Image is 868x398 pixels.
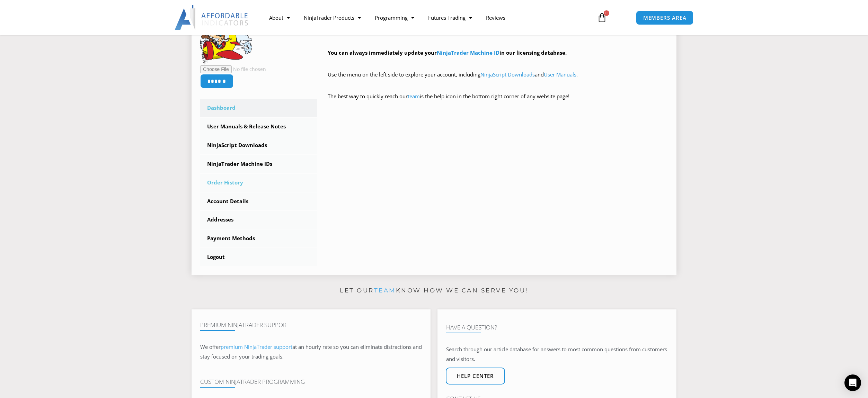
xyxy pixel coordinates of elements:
[544,71,576,78] a: User Manuals
[421,10,479,26] a: Futures Trading
[192,285,676,296] p: Let our know how we can serve you!
[200,12,252,64] img: b4ddc869bfcc2b34b013f9bebab4a0a540bf753252b2d3dc4a1a2e398cab9b01
[446,345,668,364] p: Search through our article database for answers to most common questions from customers and visit...
[446,368,505,385] a: Help center
[446,324,668,331] h4: Have A Question?
[328,49,567,56] strong: You can always immediately update your in our licensing database.
[221,343,292,350] a: premium NinjaTrader support
[328,15,668,111] div: Hey ! Welcome to the Members Area. Thank you for being a valuable customer!
[200,229,317,247] a: Payment Methods
[262,10,589,26] nav: Menu
[480,71,535,78] a: NinjaScript Downloads
[297,10,368,26] a: NinjaTrader Products
[200,99,317,117] a: Dashboard
[587,8,617,28] a: 0
[408,93,420,100] a: team
[200,343,221,350] span: We offer
[479,10,512,26] a: Reviews
[844,374,861,391] div: Open Intercom Messenger
[328,70,668,89] p: Use the menu on the left side to explore your account, including and .
[200,155,317,173] a: NinjaTrader Machine IDs
[200,174,317,192] a: Order History
[200,99,317,266] nav: Account pages
[200,192,317,210] a: Account Details
[328,92,668,111] p: The best way to quickly reach our is the help icon in the bottom right corner of any website page!
[437,49,499,56] a: NinjaTrader Machine ID
[200,343,422,360] span: at an hourly rate so you can eliminate distractions and stay focused on your trading goals.
[200,322,422,328] h4: Premium NinjaTrader Support
[175,5,249,30] img: LogoAI | Affordable Indicators – NinjaTrader
[636,11,694,25] a: MEMBERS AREA
[200,118,317,136] a: User Manuals & Release Notes
[374,287,396,294] a: team
[457,373,494,379] span: Help center
[643,15,687,20] span: MEMBERS AREA
[200,248,317,266] a: Logout
[200,378,422,385] h4: Custom NinjaTrader Programming
[200,211,317,229] a: Addresses
[262,10,297,26] a: About
[200,136,317,154] a: NinjaScript Downloads
[604,10,609,16] span: 0
[368,10,421,26] a: Programming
